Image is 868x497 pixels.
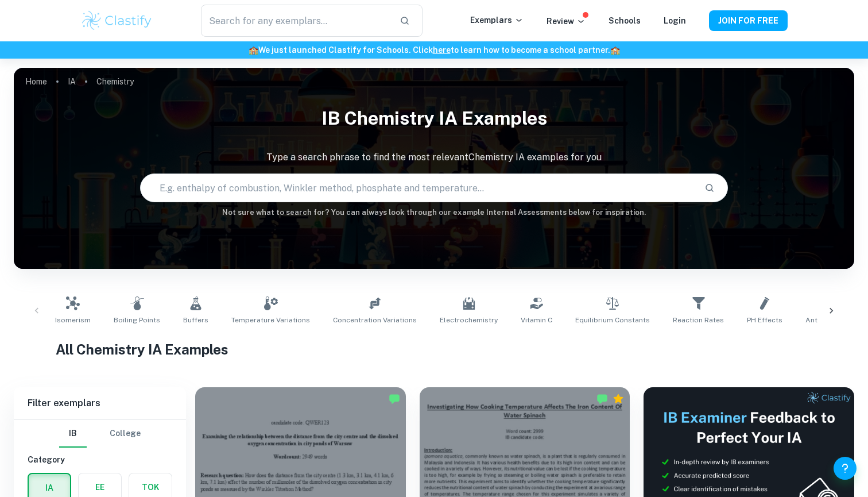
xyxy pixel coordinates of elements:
span: Vitamin C [521,315,552,325]
a: here [433,45,451,55]
p: Type a search phrase to find the most relevant Chemistry IA examples for you [14,151,854,164]
button: Search [700,178,719,198]
h1: All Chemistry IA Examples [56,339,812,360]
span: Boiling Points [114,315,160,325]
span: Electrochemistry [440,315,498,325]
img: Clastify logo [80,9,153,32]
button: JOIN FOR FREE [709,10,788,31]
h1: IB Chemistry IA examples [14,100,854,137]
a: Login [664,16,686,25]
a: Schools [609,16,641,25]
span: 🏫 [249,45,258,55]
span: pH Effects [747,315,782,325]
span: Buffers [183,315,208,325]
p: Exemplars [470,14,524,26]
button: College [110,420,141,448]
span: Temperature Variations [231,315,310,325]
h6: Category [28,453,172,466]
img: Marked [389,393,400,404]
button: Help and Feedback [834,457,857,480]
input: E.g. enthalpy of combustion, Winkler method, phosphate and temperature... [141,172,696,204]
h6: Not sure what to search for? You can always look through our example Internal Assessments below f... [14,207,854,218]
h6: Filter exemplars [14,387,186,419]
input: Search for any exemplars... [201,5,390,37]
span: 🏫 [610,45,620,55]
a: IA [68,74,76,90]
span: Concentration Variations [333,315,417,325]
p: Review [547,15,586,28]
button: IB [59,420,87,448]
img: Marked [596,393,608,404]
p: Chemistry [96,75,134,88]
span: Equilibrium Constants [575,315,650,325]
span: Isomerism [55,315,91,325]
a: Home [25,74,47,90]
span: Reaction Rates [673,315,724,325]
h6: We just launched Clastify for Schools. Click to learn how to become a school partner. [2,44,866,56]
div: Filter type choice [59,420,141,448]
div: Premium [613,393,624,404]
